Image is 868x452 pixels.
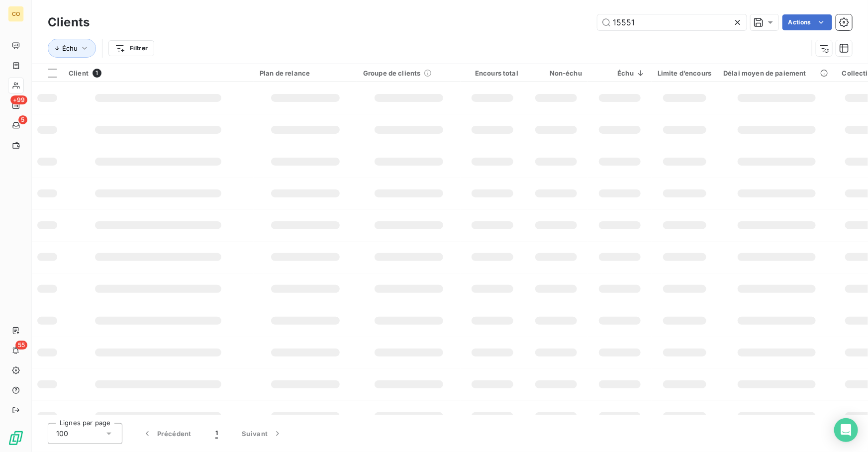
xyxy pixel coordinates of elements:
input: Rechercher [597,14,747,30]
span: 100 [56,429,68,439]
span: 1 [93,69,101,78]
span: +99 [10,95,27,104]
div: CO [8,6,24,22]
button: Échu [48,39,96,58]
span: Groupe de clients [363,69,421,77]
button: 1 [203,423,230,444]
div: Échu [594,69,646,77]
div: Encours total [467,69,518,77]
h3: Clients [48,13,90,31]
img: Logo LeanPay [8,430,24,446]
span: 55 [15,341,27,350]
button: Filtrer [108,40,154,56]
button: Suivant [230,423,294,444]
button: Actions [782,14,832,30]
span: 1 [215,429,218,439]
div: Non-échu [530,69,582,77]
span: 5 [18,115,27,124]
div: Open Intercom Messenger [834,418,858,442]
div: Délai moyen de paiement [723,69,830,77]
button: Précédent [130,423,203,444]
div: Limite d’encours [658,69,711,77]
span: Client [69,69,89,77]
div: Plan de relance [260,69,351,77]
span: Échu [62,44,78,52]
